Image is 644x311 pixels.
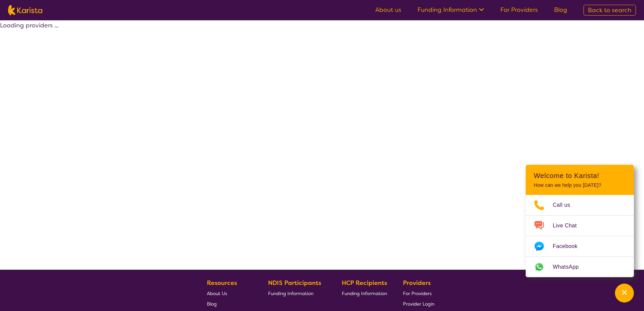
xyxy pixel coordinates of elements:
[553,262,587,272] span: WhatsApp
[554,6,567,14] a: Blog
[534,172,626,180] h2: Welcome to Karista!
[207,301,217,307] span: Blog
[342,288,387,298] a: Funding Information
[207,290,227,296] span: About Us
[207,279,237,287] b: Resources
[268,290,313,296] span: Funding Information
[342,279,387,287] b: HCP Recipients
[268,288,326,298] a: Funding Information
[615,284,634,303] button: Channel Menu
[500,6,538,14] a: For Providers
[418,6,484,14] a: Funding Information
[534,182,626,188] p: How can we help you [DATE]?
[207,298,252,309] a: Blog
[268,279,321,287] b: NDIS Participants
[588,6,631,14] span: Back to search
[403,279,431,287] b: Providers
[526,195,634,277] ul: Choose channel
[207,288,252,298] a: About Us
[8,5,42,15] img: Karista logo
[403,301,434,307] span: Provider Login
[553,241,586,251] span: Facebook
[342,290,387,296] span: Funding Information
[526,165,634,277] div: Channel Menu
[526,257,634,277] a: Web link opens in a new tab.
[553,221,585,231] span: Live Chat
[403,288,434,298] a: For Providers
[403,290,432,296] span: For Providers
[403,298,434,309] a: Provider Login
[553,200,578,210] span: Call us
[583,5,636,16] a: Back to search
[375,6,401,14] a: About us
